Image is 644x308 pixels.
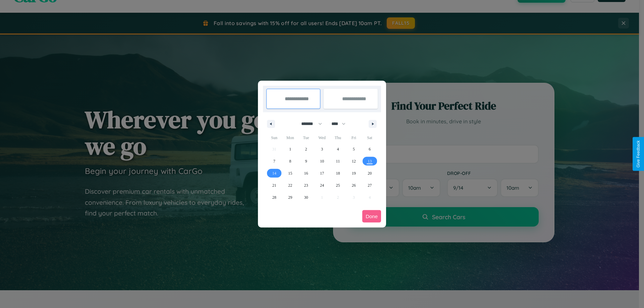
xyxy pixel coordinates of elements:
[288,191,292,203] span: 29
[282,143,298,155] button: 1
[346,143,362,155] button: 5
[272,179,276,191] span: 21
[346,167,362,179] button: 19
[282,167,298,179] button: 15
[272,167,276,179] span: 14
[352,167,356,179] span: 19
[368,179,372,191] span: 27
[368,167,372,179] span: 20
[320,155,324,167] span: 10
[346,155,362,167] button: 12
[336,179,340,191] span: 25
[305,155,307,167] span: 9
[330,155,346,167] button: 11
[282,179,298,191] button: 22
[362,210,381,223] button: Done
[266,155,282,167] button: 7
[314,167,330,179] button: 17
[298,143,314,155] button: 2
[337,143,339,155] span: 4
[266,167,282,179] button: 14
[320,167,324,179] span: 17
[298,155,314,167] button: 9
[362,167,378,179] button: 20
[272,191,276,203] span: 28
[314,155,330,167] button: 10
[336,167,340,179] span: 18
[330,132,346,143] span: Thu
[636,140,641,168] div: Give Feedback
[368,155,372,167] span: 13
[330,167,346,179] button: 18
[362,155,378,167] button: 13
[298,132,314,143] span: Tue
[282,132,298,143] span: Mon
[298,167,314,179] button: 16
[330,179,346,191] button: 25
[288,167,292,179] span: 15
[304,191,308,203] span: 30
[273,155,275,167] span: 7
[282,155,298,167] button: 8
[352,155,356,167] span: 12
[288,179,292,191] span: 22
[298,191,314,203] button: 30
[266,179,282,191] button: 21
[346,132,362,143] span: Fri
[369,143,371,155] span: 6
[336,155,340,167] span: 11
[298,179,314,191] button: 23
[289,143,291,155] span: 1
[304,167,308,179] span: 16
[362,179,378,191] button: 27
[352,179,356,191] span: 26
[305,143,307,155] span: 2
[282,191,298,203] button: 29
[362,143,378,155] button: 6
[266,132,282,143] span: Sun
[289,155,291,167] span: 8
[346,179,362,191] button: 26
[330,143,346,155] button: 4
[314,132,330,143] span: Wed
[304,179,308,191] span: 23
[266,191,282,203] button: 28
[353,143,355,155] span: 5
[314,143,330,155] button: 3
[320,179,324,191] span: 24
[362,132,378,143] span: Sat
[321,143,323,155] span: 3
[314,179,330,191] button: 24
